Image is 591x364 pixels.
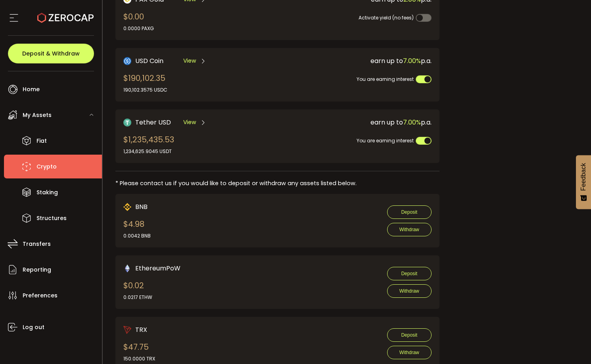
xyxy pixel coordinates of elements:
span: You are earning interest [357,76,414,82]
img: USD Coin [123,57,131,65]
button: Deposit [387,205,432,219]
span: Staking [36,187,58,198]
img: Tether USD [123,119,131,126]
span: Deposit [401,271,417,276]
span: EthereumPoW [135,263,180,273]
div: $190,102.35 [123,72,167,94]
span: Transfers [23,238,51,250]
span: Crypto [36,161,57,172]
div: earn up to p.a. [278,117,432,127]
div: * Please contact us if you would like to deposit or withdraw any assets listed below. [115,179,439,188]
span: You are earning interest [357,137,414,144]
span: USD Coin [135,56,163,66]
span: BNB [135,202,148,212]
span: Fiat [36,135,47,147]
span: View [183,118,196,126]
span: Deposit & Withdraw [22,51,80,56]
div: 150.0000 TRX [123,355,155,362]
button: Deposit [387,267,432,280]
button: Deposit & Withdraw [8,44,94,63]
span: TRX [135,325,147,335]
button: Withdraw [387,284,432,298]
span: 7.00% [403,56,421,65]
span: Feedback [580,163,587,191]
span: Deposit [401,332,417,338]
div: 0.0042 BNB [123,232,151,239]
span: Home [23,84,40,95]
iframe: Chat Widget [551,326,591,364]
span: Reporting [23,264,51,276]
div: 0.0217 ETHW [123,294,152,301]
span: Withdraw [399,288,419,294]
span: 7.00% [403,118,421,127]
div: earn up to p.a. [278,56,432,66]
span: Tether USD [135,117,171,127]
button: Withdraw [387,223,432,236]
span: View [183,57,196,65]
span: My Assets [23,109,52,121]
span: Deposit [401,209,417,215]
button: Feedback - Show survey [576,155,591,209]
div: $4.98 [123,218,151,239]
span: Activate yield (no fees) [359,14,414,21]
div: $0.00 [123,11,154,32]
div: $1,235,435.53 [123,134,174,155]
span: Structures [36,213,67,224]
span: Withdraw [399,350,419,355]
span: Log out [23,322,44,333]
div: $47.75 [123,341,155,362]
div: 190,102.3575 USDC [123,86,167,94]
div: 0.0000 PAXG [123,25,154,32]
img: ethw_portfolio.png [123,264,131,272]
div: 1,234,625.9045 USDT [123,148,174,155]
img: trx_portfolio.png [123,326,131,334]
button: Withdraw [387,346,432,359]
img: bnb_bsc_portfolio.png [123,203,131,211]
button: Deposit [387,328,432,342]
div: $0.02 [123,280,152,301]
span: Withdraw [399,227,419,232]
span: Preferences [23,290,58,301]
